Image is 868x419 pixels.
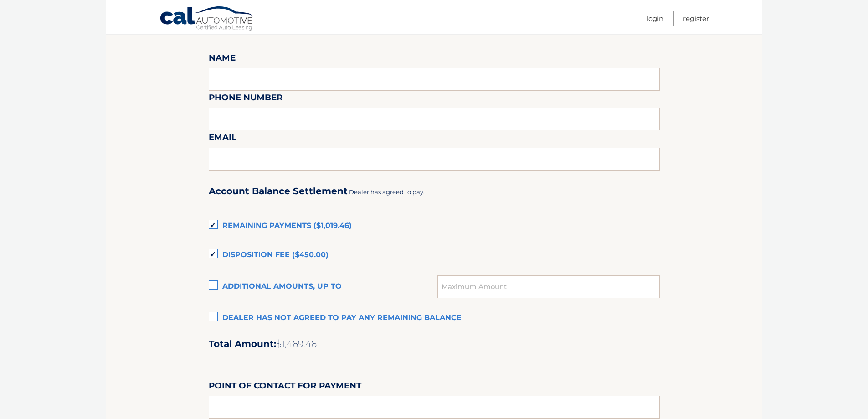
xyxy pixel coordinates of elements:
a: Register [683,11,709,26]
label: Additional amounts, up to [209,278,438,296]
label: Remaining Payments ($1,019.46) [209,217,660,235]
label: Name [209,51,236,68]
label: Point of Contact for Payment [209,379,361,396]
label: Disposition Fee ($450.00) [209,246,660,264]
label: Dealer has not agreed to pay any remaining balance [209,309,660,327]
span: $1,469.46 [276,338,317,349]
span: Dealer has agreed to pay: [349,188,425,196]
a: Cal Automotive [159,6,255,32]
h2: Total Amount: [209,338,660,350]
h3: Account Balance Settlement [209,186,348,197]
label: Email [209,130,236,147]
input: Maximum Amount [437,275,659,298]
label: Phone Number [209,91,283,108]
a: Login [647,11,663,26]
